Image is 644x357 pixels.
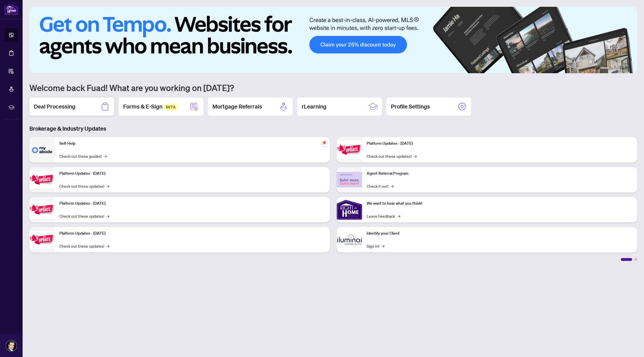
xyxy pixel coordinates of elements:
span: → [391,183,393,189]
img: Slide 0 [29,7,637,73]
h1: Welcome back Fuad! What are you working on [DATE]? [29,82,637,93]
span: → [106,243,109,249]
img: Platform Updates - July 21, 2025 [29,201,55,218]
a: Leave Feedback→ [367,213,400,219]
h2: Profile Settings [391,103,430,111]
span: pushpin [321,139,328,146]
button: 4 [620,68,623,70]
img: Profile Icon [6,340,17,351]
a: Check out these updates!→ [59,213,109,219]
span: → [106,213,109,219]
h2: Mortgage Referrals [212,103,262,111]
img: Platform Updates - June 23, 2025 [337,141,362,159]
span: → [106,183,109,189]
p: Identify your Client [367,230,633,237]
img: Agent Referral Program [337,172,362,187]
a: Check out these updates!→ [59,243,109,249]
img: Platform Updates - July 8, 2025 [29,231,55,248]
button: 1 [600,68,609,70]
a: Check out these updates!→ [59,183,109,189]
p: Platform Updates - [DATE] [59,200,325,207]
a: Check out these guides!→ [59,153,107,159]
button: 6 [629,68,632,70]
p: Platform Updates - [DATE] [367,140,633,147]
span: → [414,153,417,159]
a: Check out these updates!→ [367,153,417,159]
span: → [397,213,400,219]
img: Platform Updates - September 16, 2025 [29,171,55,189]
button: 2 [611,68,613,70]
h2: Deal Processing [34,103,75,111]
p: Agent Referral Program [367,170,633,177]
img: Identify your Client [337,227,362,252]
a: Check it out!→ [367,183,393,189]
img: We want to hear what you think! [337,197,362,222]
p: Platform Updates - [DATE] [59,230,325,237]
h2: rLearning [302,103,327,111]
button: 5 [625,68,627,70]
span: → [382,243,384,249]
span: → [104,153,107,159]
span: BETA [164,103,178,111]
p: Self-Help [59,140,325,147]
span: Forms & E-Sign [123,103,178,110]
h3: Brokerage & Industry Updates [29,125,637,133]
button: 3 [616,68,618,70]
a: Sign In!→ [367,243,384,249]
p: Platform Updates - [DATE] [59,170,325,177]
img: logo [5,4,18,15]
img: Self-Help [29,137,55,163]
p: We want to hear what you think! [367,200,633,207]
